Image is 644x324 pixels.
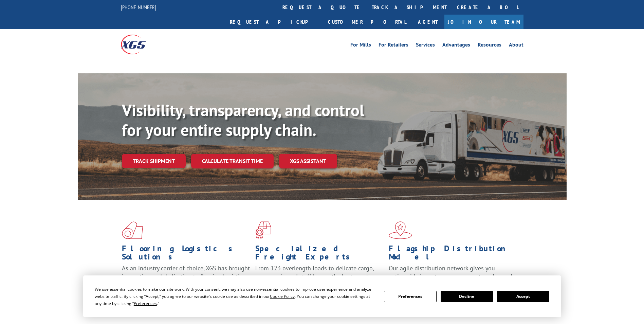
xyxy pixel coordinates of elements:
img: xgs-icon-flagship-distribution-model-red [389,221,412,239]
a: For Mills [350,42,371,50]
a: [PHONE_NUMBER] [121,4,156,11]
a: About [509,42,523,50]
img: xgs-icon-total-supply-chain-intelligence-red [122,221,143,239]
span: Preferences [134,301,157,306]
h1: Specialized Freight Experts [255,245,384,264]
button: Decline [441,291,493,302]
a: Agent [411,15,444,29]
p: From 123 overlength loads to delicate cargo, our experienced staff knows the best way to move you... [255,264,384,294]
a: Services [416,42,435,50]
b: Visibility, transparency, and control for your entire supply chain. [122,100,364,140]
a: Calculate transit time [191,154,274,168]
a: Request a pickup [225,15,323,29]
a: Advantages [442,42,470,50]
a: For Retailers [379,42,408,50]
a: XGS ASSISTANT [279,154,337,168]
h1: Flooring Logistics Solutions [122,245,250,264]
h1: Flagship Distribution Model [389,245,517,264]
span: As an industry carrier of choice, XGS has brought innovation and dedication to flooring logistics... [122,264,250,288]
a: Customer Portal [323,15,411,29]
a: Join Our Team [444,15,523,29]
button: Accept [497,291,549,302]
div: We use essential cookies to make our site work. With your consent, we may also use non-essential ... [95,286,376,307]
button: Preferences [384,291,436,302]
img: xgs-icon-focused-on-flooring-red [255,221,271,239]
div: Cookie Consent Prompt [83,275,561,317]
span: Cookie Policy [270,293,295,299]
a: Track shipment [122,154,186,168]
span: Our agile distribution network gives you nationwide inventory management on demand. [389,264,514,280]
a: Resources [478,42,501,50]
